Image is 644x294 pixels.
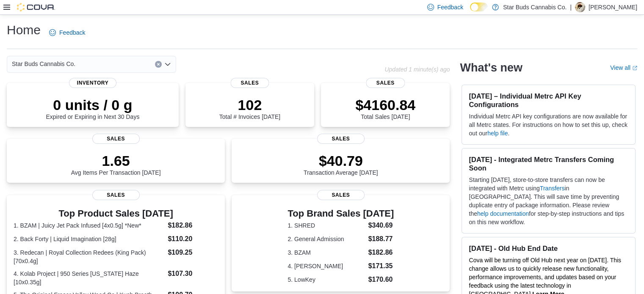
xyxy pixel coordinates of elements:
dd: $109.25 [168,247,218,258]
dt: 3. BZAM [287,248,365,257]
h3: [DATE] – Individual Metrc API Key Configurations [469,92,628,109]
dt: 1. BZAM | Juicy Jet Pack Infused [4x0.5g] *New* [14,221,164,230]
a: Transfers [540,185,565,192]
div: Expired or Expiring in Next 30 Days [46,96,139,120]
input: Dark Mode [470,3,488,11]
dd: $107.30 [168,269,218,279]
span: Sales [317,134,365,144]
span: Feedback [437,3,463,11]
div: Total # Invoices [DATE] [219,96,280,120]
a: help documentation [477,210,529,217]
dt: 4. Kolab Project | 950 Series [US_STATE] Haze [10x0.35g] [14,269,164,286]
span: Sales [92,190,140,200]
dt: 5. LowKey [287,275,365,284]
h3: Top Brand Sales [DATE] [287,209,394,219]
h3: Top Product Sales [DATE] [14,209,218,219]
dd: $340.69 [368,220,394,231]
span: Sales [317,190,365,200]
p: Updated 1 minute(s) ago [384,66,450,73]
a: View allExternal link [610,64,637,71]
dd: $171.35 [368,261,394,271]
span: Sales [230,78,269,88]
span: Sales [366,78,405,88]
span: Star Buds Cannabis Co. [12,59,75,69]
p: $4160.84 [355,96,415,113]
span: Sales [92,134,140,144]
p: | [570,2,572,12]
dt: 1. SHRED [287,221,365,230]
p: 1.65 [71,152,161,169]
dd: $170.60 [368,275,394,285]
h3: [DATE] - Integrated Metrc Transfers Coming Soon [469,155,628,172]
svg: External link [632,66,637,71]
dd: $110.20 [168,234,218,244]
p: $40.79 [304,152,378,169]
a: help file [487,130,508,137]
span: Feedback [59,28,85,37]
p: 0 units / 0 g [46,96,139,113]
img: Cova [17,3,55,11]
p: [PERSON_NAME] [589,2,637,12]
p: Individual Metrc API key configurations are now available for all Metrc states. For instructions ... [469,112,628,137]
dt: 4. [PERSON_NAME] [287,262,365,270]
button: Open list of options [164,61,171,68]
p: Starting [DATE], store-to-store transfers can now be integrated with Metrc using in [GEOGRAPHIC_D... [469,176,628,226]
p: 102 [219,96,280,113]
div: Total Sales [DATE] [355,96,415,120]
dt: 2. Back Forty | Liquid Imagination [28g] [14,235,164,243]
button: Clear input [155,61,162,68]
h3: [DATE] - Old Hub End Date [469,244,628,253]
dd: $188.77 [368,234,394,244]
div: Avg Items Per Transaction [DATE] [71,152,161,176]
div: Kerry Bowley [575,2,585,12]
dd: $182.86 [368,247,394,258]
dt: 2. General Admission [287,235,365,243]
h2: What's new [460,61,522,74]
dd: $182.86 [168,220,218,231]
dt: 3. Redecan | Royal Collection Redees (King Pack) [70x0.4g] [14,248,164,265]
h1: Home [7,22,41,38]
p: Star Buds Cannabis Co. [503,2,567,12]
span: Inventory [69,78,116,88]
a: Feedback [46,24,88,41]
div: Transaction Average [DATE] [304,152,378,176]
